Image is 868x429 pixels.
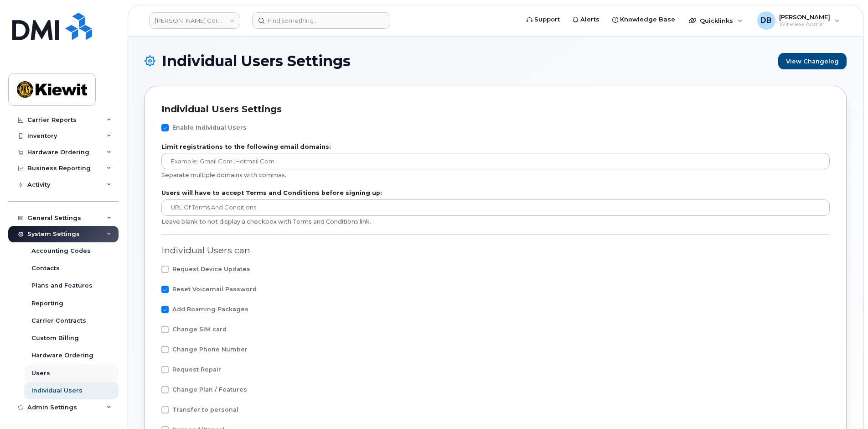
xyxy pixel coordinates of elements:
span: Transfer to personal [172,406,238,413]
span: Reset Voicemail Password [172,286,257,293]
input: URL of Terms and Conditions [161,199,830,216]
span: Change SIM card [172,326,227,333]
span: Change Phone Number [172,346,248,353]
input: Change SIM card [150,326,155,330]
span: Add Roaming Packages [172,306,248,313]
input: Change Plan / Features [150,386,155,391]
span: Change Plan / Features [172,386,247,393]
label: Users will have to accept Terms and Conditions before signing up: [161,190,830,196]
input: Change Phone Number [150,346,155,351]
label: Limit registrations to the following email domains: [161,144,830,150]
div: Individual Users Settings [161,103,830,116]
input: Enable Individual Users [150,124,155,129]
iframe: Messenger Launcher [828,389,861,422]
span: Individual Users Settings [162,54,351,68]
input: Request Device Updates [150,266,155,270]
div: Individual Users can [161,235,830,256]
span: Request Repair [172,366,221,373]
input: Example: gmail.com, hotmail.com [161,153,830,169]
div: Separate multiple domains with commas. [161,171,830,179]
span: Request Device Updates [172,266,250,272]
input: Transfer to personal [150,406,155,411]
input: Add Roaming Packages [150,306,155,310]
a: View Changelog [778,53,847,69]
input: Reset Voicemail Password [150,286,155,290]
input: Request Repair [150,366,155,371]
span: Enable Individual Users [172,124,247,131]
div: Leave blank to not display a checkbox with Terms and Conditions link. [161,218,830,226]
